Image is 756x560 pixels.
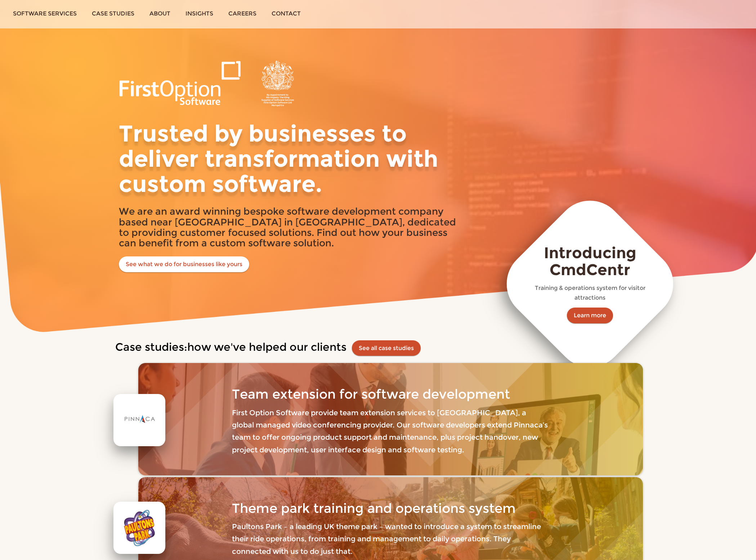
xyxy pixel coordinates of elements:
[187,340,346,354] span: how we've helped our clients
[232,387,549,402] h3: Team extension for software development
[359,345,414,351] a: See all case studies
[232,520,549,557] p: Paultons Park – a leading UK theme park – wanted to introduce a system to streamline their ride o...
[567,308,613,323] a: Learn more
[232,407,549,456] p: First Option Software provide team extension services to [GEOGRAPHIC_DATA], a global managed vide...
[527,283,654,303] p: Training & operations system for visitor attractions
[352,340,421,356] button: See all case studies
[119,206,461,248] h2: We are an award winning bespoke software development company based near [GEOGRAPHIC_DATA] in [GEO...
[119,256,249,272] a: See what we do for businesses like yours
[115,340,187,354] span: Case studies:
[527,244,654,278] h3: Introducing CmdCentr
[119,121,461,196] h1: Trusted by businesses to deliver transformation with custom software.
[119,61,299,107] img: logowarrantside.png
[232,501,549,516] h3: Theme park training and operations system
[138,363,643,475] a: Team extension for software development First Option Software provide team extension services to ...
